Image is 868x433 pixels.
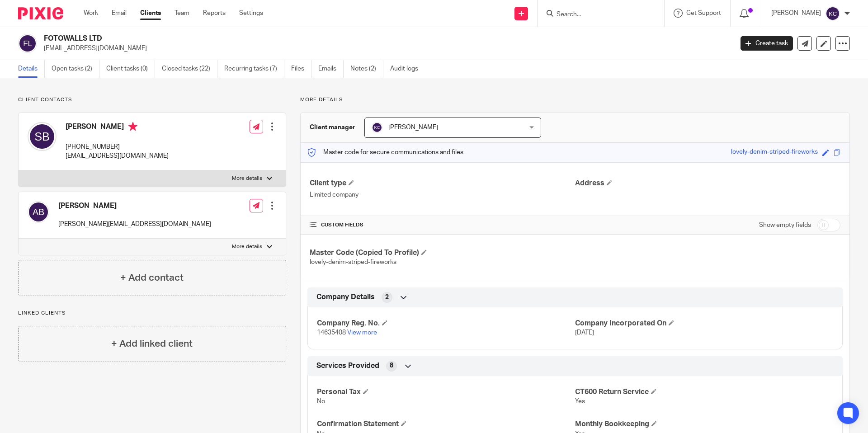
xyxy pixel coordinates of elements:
a: Email [112,9,127,18]
span: Get Support [686,10,721,16]
h4: [PERSON_NAME] [58,201,211,211]
img: svg%3E [826,6,840,21]
a: Files [291,60,311,78]
a: Emails [318,60,344,78]
span: [PERSON_NAME] [388,124,438,131]
img: svg%3E [28,122,57,151]
span: Company Details [316,292,375,302]
h4: CT600 Return Service [575,387,833,397]
span: No [317,398,325,405]
p: [EMAIL_ADDRESS][DOMAIN_NAME] [66,151,169,160]
img: Pixie [18,7,63,19]
h4: CUSTOM FIELDS [310,221,575,229]
p: More details [232,175,262,182]
a: Closed tasks (22) [162,60,217,78]
h3: Client manager [310,123,355,132]
span: 2 [385,293,389,302]
h4: Company Reg. No. [317,319,575,328]
p: [PERSON_NAME][EMAIL_ADDRESS][DOMAIN_NAME] [58,220,211,229]
span: Yes [575,398,585,405]
span: Services Provided [316,361,379,371]
a: Clients [140,9,161,18]
span: 14635408 [317,329,346,336]
div: lovely-denim-striped-fireworks [731,147,818,158]
a: Recurring tasks (7) [224,60,284,78]
h4: Client type [310,179,575,188]
a: Notes (2) [350,60,383,78]
input: Search [556,11,637,19]
p: Limited company [310,190,575,199]
a: Audit logs [390,60,425,78]
h2: FOTOWALLS LTD [44,34,590,43]
p: More details [232,243,262,250]
h4: Master Code (Copied To Profile) [310,248,575,258]
a: Settings [239,9,263,18]
p: Linked clients [18,310,286,317]
h4: Monthly Bookkeeping [575,419,833,429]
p: [PERSON_NAME] [771,9,821,18]
a: View more [347,329,377,336]
p: [EMAIL_ADDRESS][DOMAIN_NAME] [44,44,727,53]
span: [DATE] [575,329,594,336]
label: Show empty fields [759,221,811,230]
h4: + Add linked client [111,337,193,351]
img: svg%3E [372,122,382,133]
a: Client tasks (0) [106,60,155,78]
h4: Confirmation Statement [317,419,575,429]
h4: Address [575,179,840,188]
h4: + Add contact [120,271,184,285]
img: svg%3E [28,201,49,223]
p: More details [300,96,850,104]
p: Master code for secure communications and files [307,148,463,157]
span: 8 [390,361,393,370]
p: [PHONE_NUMBER] [66,142,169,151]
p: Client contacts [18,96,286,104]
a: Create task [741,36,793,51]
span: lovely-denim-striped-fireworks [310,259,396,265]
h4: Company Incorporated On [575,319,833,328]
img: svg%3E [18,34,37,53]
h4: [PERSON_NAME] [66,122,169,133]
i: Primary [128,122,137,131]
a: Open tasks (2) [52,60,99,78]
a: Details [18,60,45,78]
a: Work [84,9,98,18]
a: Team [175,9,189,18]
h4: Personal Tax [317,387,575,397]
a: Reports [203,9,226,18]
